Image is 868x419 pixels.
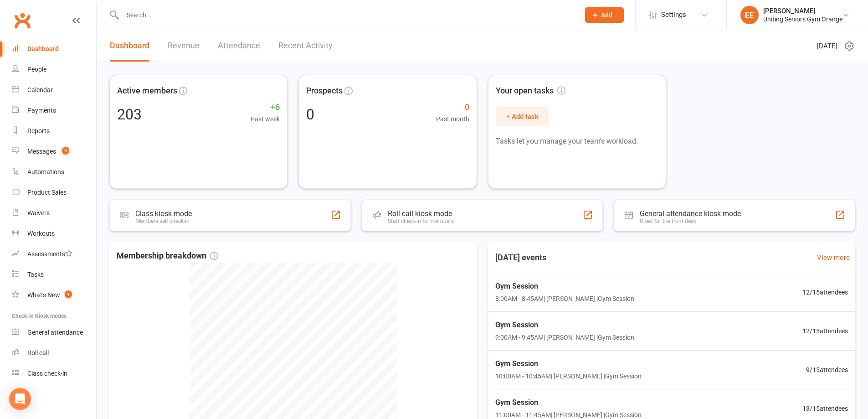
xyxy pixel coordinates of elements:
div: Calendar [27,86,53,93]
a: Dashboard [110,30,149,62]
div: Class check-in [27,370,67,377]
div: People [27,66,46,73]
a: Dashboard [12,39,96,59]
div: 203 [117,107,142,122]
a: General attendance kiosk mode [12,322,96,343]
div: What's New [27,291,60,299]
h3: [DATE] events [488,249,554,266]
a: Payments [12,100,96,121]
a: People [12,59,96,80]
span: Gym Session [495,280,634,292]
a: Messages 9 [12,141,96,162]
span: 12 / 15 attendees [802,287,848,297]
span: Prospects [306,84,343,98]
span: Active members [117,84,177,98]
div: [PERSON_NAME] [763,7,842,15]
a: Recent Activity [278,30,333,62]
a: Workouts [12,223,96,244]
span: 13 / 15 attendees [802,403,848,414]
a: Tasks [12,264,96,285]
div: EE [740,6,759,24]
div: Staff check-in for members [388,218,454,224]
div: Class kiosk mode [135,209,192,218]
div: Members self check-in [135,218,192,224]
div: Reports [27,127,50,134]
input: Search... [120,9,573,21]
button: Add [585,7,624,23]
a: Class kiosk mode [12,363,96,384]
span: Gym Session [495,319,634,331]
span: Settings [661,5,686,25]
div: General attendance [27,329,83,336]
a: Attendance [218,30,260,62]
span: 9 [62,147,69,155]
p: Tasks let you manage your team's workload. [496,135,658,147]
a: Calendar [12,80,96,100]
div: Roll call [27,349,49,357]
span: Add [601,11,612,19]
span: +6 [251,101,280,114]
a: What's New1 [12,285,96,305]
span: Gym Session [495,358,642,370]
a: Product Sales [12,182,96,203]
div: Product Sales [27,189,67,196]
div: General attendance kiosk mode [640,209,741,218]
span: 9:00AM - 9:45AM | [PERSON_NAME] | Gym Session [495,332,634,342]
div: Roll call kiosk mode [388,209,454,218]
div: Waivers [27,209,50,217]
div: Open Intercom Messenger [9,388,31,410]
a: Reports [12,121,96,141]
div: Assessments [27,250,72,258]
span: 10:00AM - 10:45AM | [PERSON_NAME] | Gym Session [495,371,642,381]
span: 1 [65,290,72,298]
div: Great for the front desk [640,218,741,224]
button: + Add task [496,107,549,126]
a: Assessments [12,244,96,264]
div: Payments [27,107,56,114]
a: Clubworx [11,9,34,32]
div: Workouts [27,230,55,237]
div: Messages [27,148,56,155]
a: Roll call [12,343,96,363]
div: Automations [27,168,64,176]
span: Your open tasks [496,84,565,98]
a: View more [817,252,850,263]
span: 9 / 15 attendees [806,365,848,375]
span: 0 [436,101,469,114]
span: Membership breakdown [117,249,218,263]
div: Tasks [27,271,44,278]
div: Dashboard [27,45,59,52]
span: [DATE] [817,41,837,52]
a: Revenue [168,30,200,62]
a: Waivers [12,203,96,223]
a: Automations [12,162,96,182]
span: Gym Session [495,397,642,409]
span: 8:00AM - 8:45AM | [PERSON_NAME] | Gym Session [495,294,634,304]
span: Past month [436,114,469,124]
span: 12 / 15 attendees [802,326,848,336]
div: Uniting Seniors Gym Orange [763,15,842,23]
div: 0 [306,107,314,122]
span: Past week [251,114,280,124]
